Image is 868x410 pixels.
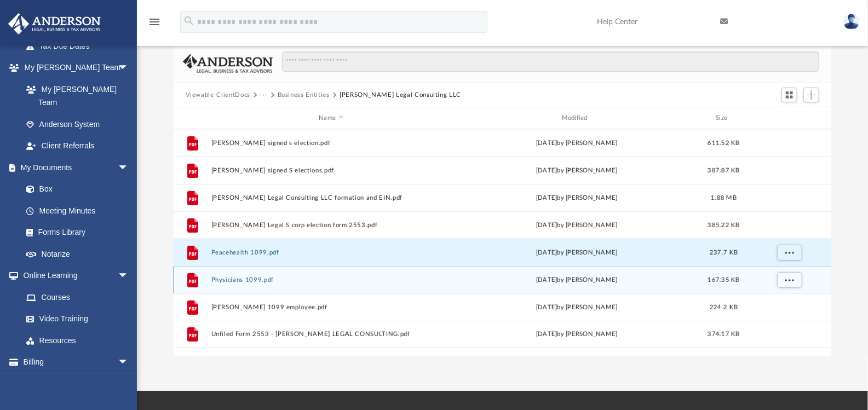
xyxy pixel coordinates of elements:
button: Unfiled Form 2553 - [PERSON_NAME] LEGAL CONSULTING.pdf [211,331,451,338]
button: [PERSON_NAME] signed S elections.pdf [211,167,451,174]
button: [PERSON_NAME] Legal Consulting LLC [340,90,461,100]
a: Courses [15,286,140,308]
div: [DATE] by [PERSON_NAME] [456,303,697,313]
a: Client Referrals [15,135,140,157]
a: Video Training [15,308,134,330]
a: Events Calendar [8,373,145,395]
a: Online Learningarrow_drop_down [8,265,140,287]
button: Switch to Grid View [781,88,798,103]
a: My Documentsarrow_drop_down [8,157,140,178]
div: Name [210,113,451,123]
a: Billingarrow_drop_down [8,351,145,373]
span: 385.22 KB [708,222,739,228]
div: [DATE] by [PERSON_NAME] [456,138,697,148]
button: [PERSON_NAME] Legal Consulting LLC formation and EIN.pdf [211,194,451,201]
span: arrow_drop_down [118,157,140,179]
button: Viewable-ClientDocs [186,90,250,100]
div: id [179,113,206,123]
button: Physicians 1099.pdf [211,276,451,284]
button: Peacehealth 1099.pdf [211,249,451,256]
div: id [750,113,827,123]
span: 611.52 KB [708,140,739,146]
a: Meeting Minutes [15,200,140,222]
div: grid [174,129,832,356]
button: [PERSON_NAME] signed s election.pdf [211,140,451,147]
a: My [PERSON_NAME] Teamarrow_drop_down [8,57,140,79]
button: More options [777,245,802,261]
span: 1.88 MB [711,195,737,201]
div: Modified [456,113,697,123]
a: Anderson System [15,113,140,135]
span: 167.35 KB [708,277,739,283]
button: More options [777,272,802,288]
i: menu [148,15,161,28]
a: menu [148,21,161,28]
button: ··· [260,90,267,100]
img: Anderson Advisors Platinum Portal [5,13,104,34]
span: arrow_drop_down [118,351,140,374]
a: Forms Library [15,222,134,244]
span: 237.7 KB [710,250,738,256]
a: Box [15,178,134,200]
div: [DATE] by [PERSON_NAME] [456,275,697,285]
a: My [PERSON_NAME] Team [15,78,134,113]
input: Search files and folders [282,51,819,72]
div: [DATE] by [PERSON_NAME] [456,248,697,258]
i: search [183,15,195,27]
span: arrow_drop_down [118,57,140,79]
button: [PERSON_NAME] Legal S corp election form 2553.pdf [211,222,451,229]
div: [DATE] by [PERSON_NAME] [456,221,697,230]
span: 374.17 KB [708,331,739,337]
button: Business Entities [278,90,330,100]
span: 224.2 KB [710,304,738,310]
div: [DATE] by [PERSON_NAME] [456,193,697,203]
button: Add [803,88,820,103]
span: arrow_drop_down [118,265,140,287]
div: Size [702,113,745,123]
button: [PERSON_NAME] 1099 employee.pdf [211,304,451,311]
span: 387.87 KB [708,168,739,174]
div: [DATE] by [PERSON_NAME] [456,166,697,176]
a: Notarize [15,243,140,265]
img: User Pic [843,14,860,30]
div: [DATE] by [PERSON_NAME] [456,330,697,339]
a: Resources [15,330,140,351]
